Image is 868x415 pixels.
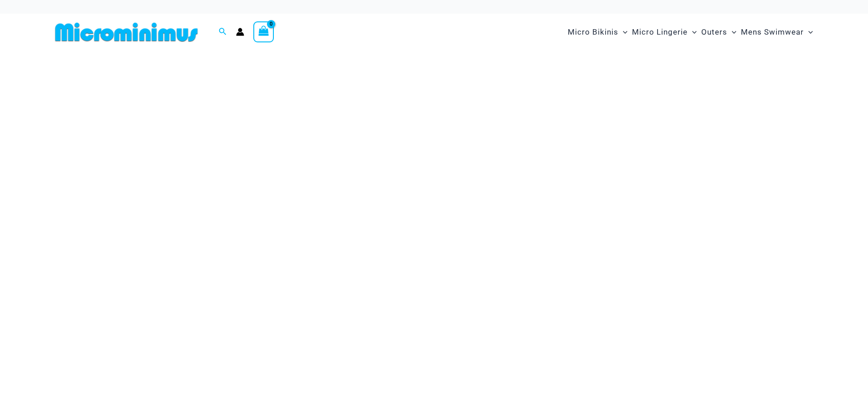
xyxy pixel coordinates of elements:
span: Mens Swimwear [741,20,804,44]
a: Account icon link [236,28,244,36]
a: Micro BikinisMenu ToggleMenu Toggle [565,18,630,46]
a: Mens SwimwearMenu ToggleMenu Toggle [739,18,815,46]
span: Menu Toggle [727,20,736,44]
img: MM SHOP LOGO FLAT [51,22,201,42]
span: Menu Toggle [618,20,627,44]
span: Menu Toggle [688,20,697,44]
a: Micro LingerieMenu ToggleMenu Toggle [630,18,699,46]
span: Outers [701,20,727,44]
a: OutersMenu ToggleMenu Toggle [699,18,739,46]
nav: Site Navigation [564,17,817,47]
span: Menu Toggle [804,20,813,44]
a: Search icon link [219,26,227,38]
span: Micro Lingerie [632,20,688,44]
span: Micro Bikinis [568,20,618,44]
a: View Shopping Cart, empty [253,21,274,42]
img: Waves Breaking Ocean Bikini Pack [50,60,819,322]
